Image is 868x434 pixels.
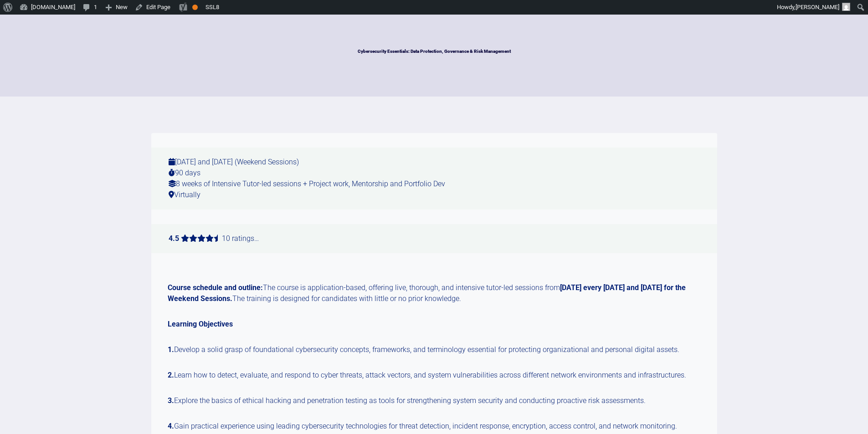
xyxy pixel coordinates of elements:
[358,48,511,55] h1: Cybersecurity Essentials: Data Protection, Governance & Risk Management
[168,344,701,355] p: Develop a solid grasp of foundational cybersecurity concepts, frameworks, and terminology essenti...
[169,234,179,243] strong: 4.5
[168,345,174,354] strong: 1.
[796,4,839,10] span: [PERSON_NAME]
[192,5,198,10] div: OK
[168,395,701,406] p: Explore the basics of ethical hacking and penetration testing as tools for strengthening system s...
[151,148,717,209] p: [DATE] and [DATE] (Weekend Sessions) 90 days 8 weeks of Intensive Tutor-led sessions + Project wo...
[168,283,263,292] strong: Course schedule and outline:
[168,396,174,405] strong: 3.
[168,320,233,328] strong: Learning Objectives
[168,282,701,304] p: The course is application-based, offering live, thorough, and intensive tutor-led sessions from T...
[168,370,701,381] p: Learn how to detect, evaluate, and respond to cyber threats, attack vectors, and system vulnerabi...
[168,422,174,430] strong: 4.
[168,371,174,379] strong: 2.
[168,421,701,432] p: Gain practical experience using leading cybersecurity technologies for threat detection, incident...
[151,224,717,253] p: 10 ratings…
